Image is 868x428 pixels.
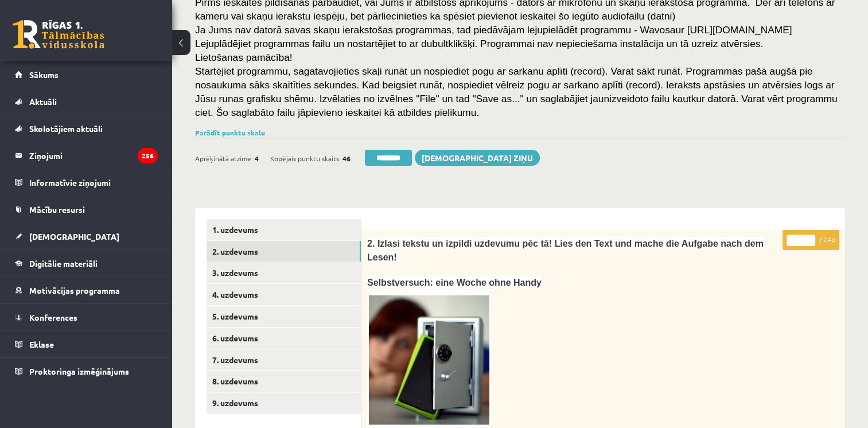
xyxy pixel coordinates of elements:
[415,150,540,166] a: [DEMOGRAPHIC_DATA] ziņu
[15,223,158,250] a: [DEMOGRAPHIC_DATA]
[15,115,158,142] a: Skolotājiem aktuāli
[29,96,57,107] span: Aktuāli
[29,231,119,242] span: [DEMOGRAPHIC_DATA]
[11,11,460,236] body: Bagātinātā teksta redaktors, wiswyg-editor-user-answer-47433805498740
[195,24,792,36] span: Ja Jums nav datorā savas skaņu ierakstošas programmas, tad piedāvājam lejupielādēt programmu - Wa...
[15,358,158,384] a: Proktoringa izmēģinājums
[15,169,158,196] a: Informatīvie ziņojumi
[207,328,361,349] a: 6. uzdevums
[367,278,542,287] span: Selbstversuch: eine Woche ohne Handy
[138,148,158,164] i: 256
[15,196,158,223] a: Mācību resursi
[342,150,351,167] span: 46
[207,284,361,305] a: 4. uzdevums
[207,219,361,240] a: 1. uzdevums
[29,339,54,349] span: Eklase
[29,123,103,134] span: Skolotājiem aktuāli
[783,230,839,250] p: / 24p
[29,169,158,196] legend: Informatīvie ziņojumi
[15,250,158,277] a: Digitālie materiāli
[195,150,253,167] span: Aprēķinātā atzīme:
[15,142,158,169] a: Ziņojumi256
[15,61,158,88] a: Sākums
[207,241,361,262] a: 2. uzdevums
[195,65,837,118] span: Startējiet programmu, sagatavojieties skaļi runāt un nospiediet pogu ar sarkanu aplīti (record). ...
[29,366,129,376] span: Proktoringa izmēģinājums
[195,128,265,137] a: Parādīt punktu skalu
[15,304,158,330] a: Konferences
[207,306,361,327] a: 5. uzdevums
[270,150,341,167] span: Kopējais punktu skaits:
[15,277,158,304] a: Motivācijas programma
[11,11,458,24] body: Bagātinātā teksta redaktors, wiswyg-editor-47433805130840-1760552132-641
[13,20,104,49] a: Rīgas 1. Tālmācības vidusskola
[367,239,764,262] span: 2. Izlasi tekstu un izpildi uzdevumu pēc tā! Lies den Text und mache die Aufgabe nach dem Lesen!
[29,142,158,169] legend: Ziņojumi
[207,371,361,392] a: 8. uzdevums
[29,204,85,215] span: Mācību resursi
[207,262,361,283] a: 3. uzdevums
[207,349,361,371] a: 7. uzdevums
[15,331,158,357] a: Eklase
[195,52,293,63] span: Lietošanas pamācība!
[29,312,77,322] span: Konferences
[15,88,158,115] a: Aktuāli
[29,285,120,295] span: Motivācijas programma
[255,150,259,167] span: 4
[29,258,98,269] span: Digitālie materiāli
[207,392,361,414] a: 9. uzdevums
[29,69,59,80] span: Sākums
[195,38,763,49] span: Lejuplādējiet programmas failu un nostartējiet to ar dubultklikšķi. Programmai nav nepieciešama i...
